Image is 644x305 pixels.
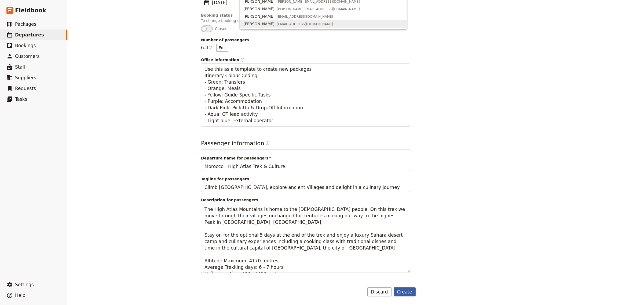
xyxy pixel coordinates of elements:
span: Tagline for passengers [201,176,410,182]
span: [PERSON_NAME][EMAIL_ADDRESS][DOMAIN_NAME] [277,7,360,11]
span: Packages [15,21,36,27]
span: ​ [240,58,245,62]
span: [PERSON_NAME] [243,14,275,19]
span: [PERSON_NAME] [243,6,275,12]
span: Departures [15,32,44,38]
textarea: Office information​ [201,64,410,127]
span: Requests [15,86,36,91]
span: Help [15,293,25,298]
span: Suppliers [15,75,36,80]
button: [PERSON_NAME][PERSON_NAME][EMAIL_ADDRESS][DOMAIN_NAME] [240,5,407,13]
span: Tasks [15,96,27,102]
button: Number of passengers6–12 [216,44,228,52]
div: Booking status [201,13,410,18]
span: Customers [15,54,39,59]
span: Staff [15,64,26,70]
span: Number of passengers [201,37,410,43]
span: Departure name for passengers [201,155,410,161]
span: Closed [215,26,228,31]
p: To change booking status to open, you must schedule the departure [201,18,410,23]
input: Tagline for passengers [201,183,410,192]
span: [EMAIL_ADDRESS][DOMAIN_NAME] [277,22,333,26]
span: ​ [265,141,270,147]
span: Description for passengers [201,197,410,203]
h3: Passenger information [201,139,410,150]
span: Fieldbook [15,6,46,14]
span: Office information [201,57,410,62]
button: Create [394,287,416,296]
button: Discard [367,287,391,296]
button: [PERSON_NAME][EMAIL_ADDRESS][DOMAIN_NAME] [240,20,407,28]
span: Settings [15,282,34,287]
input: Departure name for passengers [201,162,410,171]
span: Bookings [15,43,36,48]
span: [EMAIL_ADDRESS][DOMAIN_NAME] [277,14,333,19]
span: ​ [265,141,270,145]
textarea: Description for passengers [201,204,410,273]
span: [PERSON_NAME] [243,21,275,27]
p: 6 – 12 [201,44,228,52]
button: [PERSON_NAME][EMAIL_ADDRESS][DOMAIN_NAME] [240,13,407,20]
